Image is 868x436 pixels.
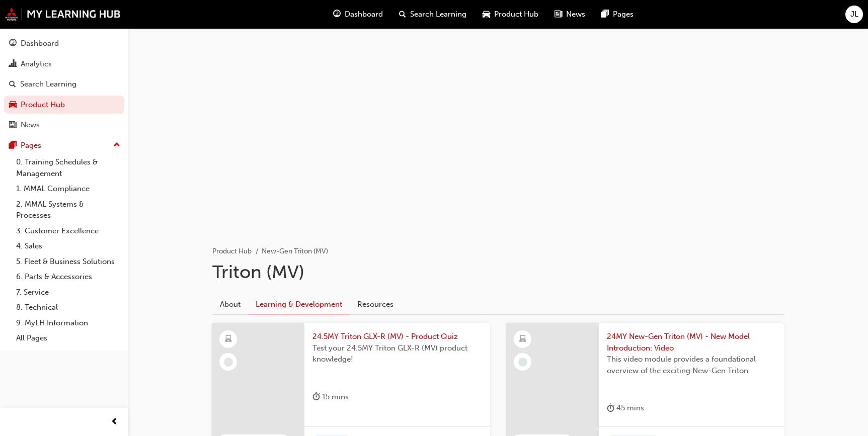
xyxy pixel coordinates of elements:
span: prev-icon [111,416,118,428]
span: pages-icon [9,141,17,150]
a: Product Hub [4,96,124,114]
span: Test your 24.5MY Triton GLX-R (MV) product knowledge! [312,342,482,365]
span: news-icon [555,8,562,21]
span: learningRecordVerb_NONE-icon [224,358,233,367]
a: 6. Parts & Accessories [12,269,124,285]
span: learningResourceType_ELEARNING-icon [519,333,526,346]
a: Analytics [4,55,124,73]
span: duration-icon [607,402,614,414]
a: pages-iconPages [593,4,642,25]
button: DashboardAnalyticsSearch LearningProduct HubNews [4,32,124,136]
span: learningResourceType_ELEARNING-icon [225,333,232,346]
span: This video module provides a foundational overview of the exciting New-Gen Triton. [607,354,776,376]
img: mmal [5,8,121,21]
div: 45 mins [607,402,644,414]
span: JL [850,9,858,20]
h1: Triton (MV) [212,261,784,283]
div: Dashboard [21,38,59,49]
span: 24MY New-Gen Triton (MV) - New Model Introduction: Video [607,331,776,354]
span: News [566,9,585,20]
a: 5. Fleet & Business Solutions [12,254,124,270]
button: Pages [4,136,124,155]
span: pages-icon [601,8,609,21]
a: News [4,116,124,134]
li: New-Gen Triton (MV) [262,246,328,257]
a: car-iconProduct Hub [475,4,546,25]
span: 24.5MY Triton GLX-R (MV) - Product Quiz [312,331,482,342]
span: Product Hub [494,9,538,20]
div: Analytics [21,58,52,70]
span: guage-icon [333,8,341,21]
span: car-icon [9,101,17,110]
a: 4. Sales [12,238,124,254]
a: All Pages [12,330,124,346]
a: Resources [350,295,401,314]
a: Learning & Development [248,295,350,315]
span: search-icon [9,80,16,89]
a: Product Hub [212,247,252,255]
a: guage-iconDashboard [325,4,391,25]
span: guage-icon [9,39,17,48]
span: up-icon [113,139,120,152]
span: Pages [613,9,634,20]
a: Search Learning [4,75,124,94]
a: search-iconSearch Learning [391,4,475,25]
a: 8. Technical [12,300,124,315]
div: Pages [21,140,41,151]
a: 1. MMAL Compliance [12,181,124,197]
a: 9. MyLH Information [12,315,124,331]
button: JL [845,6,863,23]
div: News [21,119,40,131]
div: Search Learning [20,78,76,90]
a: 0. Training Schedules & Management [12,154,124,181]
span: Dashboard [345,9,383,20]
a: 2. MMAL Systems & Processes [12,197,124,223]
a: 7. Service [12,285,124,300]
div: 15 mins [312,391,349,403]
span: Search Learning [410,9,466,20]
span: car-icon [483,8,490,21]
a: 3. Customer Excellence [12,223,124,239]
span: news-icon [9,121,17,130]
span: learningRecordVerb_NONE-icon [518,358,527,367]
a: Dashboard [4,34,124,53]
span: chart-icon [9,60,17,69]
span: search-icon [399,8,406,21]
a: About [212,295,248,314]
span: duration-icon [312,391,320,403]
a: news-iconNews [546,4,593,25]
